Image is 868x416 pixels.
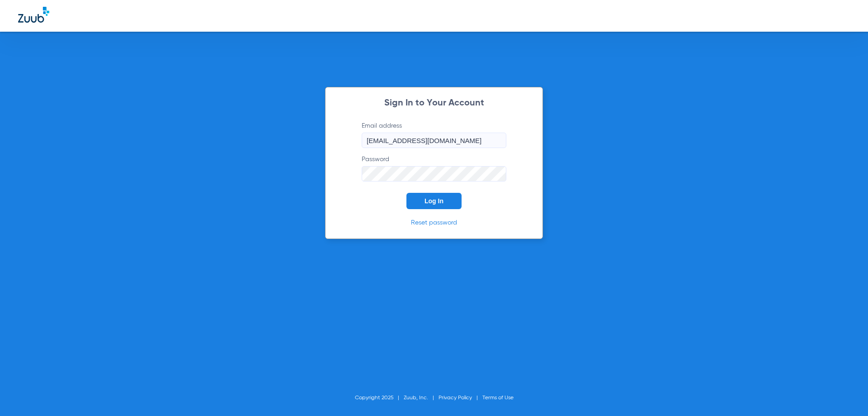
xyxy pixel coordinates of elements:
[404,393,439,402] li: Zuub, Inc.
[823,373,868,416] iframe: Chat Widget
[439,395,472,401] a: Privacy Policy
[406,193,462,209] button: Log In
[362,155,506,182] label: Password
[362,166,506,182] input: Password
[355,393,404,402] li: Copyright 2025
[348,99,520,108] h2: Sign In to Your Account
[18,7,49,23] img: Zuub Logo
[425,197,443,205] span: Log In
[411,220,457,226] a: Reset password
[362,133,506,148] input: Email address
[362,121,506,148] label: Email address
[482,395,514,401] a: Terms of Use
